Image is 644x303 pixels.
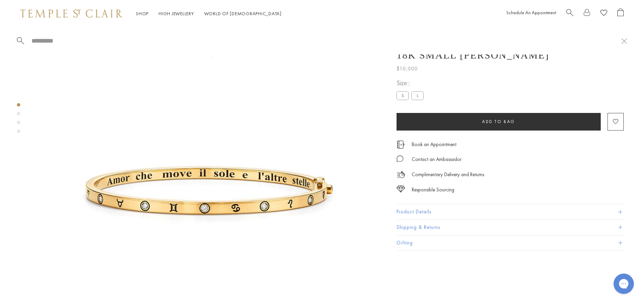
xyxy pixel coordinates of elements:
[506,9,556,16] a: Schedule An Appointment
[411,91,424,100] label: L
[136,10,148,17] a: ShopShop
[17,101,20,138] div: Product gallery navigation
[397,155,403,162] img: MessageIcon-01_2.svg
[204,10,282,17] a: World of [DEMOGRAPHIC_DATA]World of [DEMOGRAPHIC_DATA]
[397,204,624,219] button: Product Details
[397,77,426,89] span: Size::
[412,170,484,179] p: Complimentary Delivery and Returns
[617,8,624,19] a: Open Shopping Bag
[600,8,607,19] a: View Wishlist
[397,186,405,192] img: icon_sourcing.svg
[397,220,624,235] button: Shipping & Returns
[397,141,405,148] img: icon_appointment.svg
[482,119,515,124] span: Add to bag
[610,271,637,296] iframe: Gorgias live chat messenger
[397,64,418,73] span: $10,000
[397,170,405,179] img: icon_delivery.svg
[136,9,282,18] nav: Main navigation
[412,155,461,164] div: Contact an Ambassador
[412,141,456,148] a: Book an Appointment
[566,8,573,19] a: Search
[397,235,624,251] button: Gifting
[397,113,601,131] button: Add to bag
[412,186,454,194] div: Responsible Sourcing
[397,91,409,100] label: S
[397,49,549,61] h1: 18K Small [PERSON_NAME]
[159,10,194,17] a: High JewelleryHigh Jewellery
[20,9,122,18] img: Temple St. Clair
